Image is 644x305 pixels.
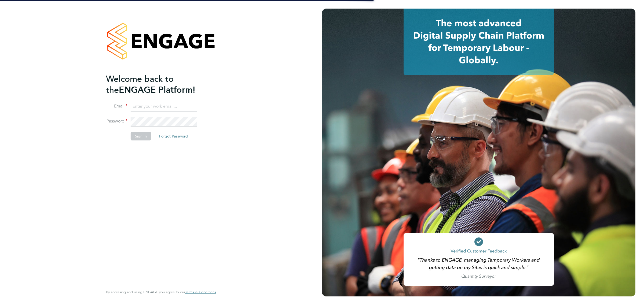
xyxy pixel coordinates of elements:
button: Forgot Password [155,132,192,140]
a: Terms & Conditions [185,290,216,294]
input: Enter your work email... [131,102,197,111]
span: Terms & Conditions [185,290,216,294]
span: By accessing and using ENGAGE you agree to our [106,290,216,294]
label: Email [106,103,127,109]
label: Password [106,118,127,124]
span: Welcome back to the [106,74,174,95]
button: Sign In [131,132,151,140]
h2: ENGAGE Platform! [106,73,211,95]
